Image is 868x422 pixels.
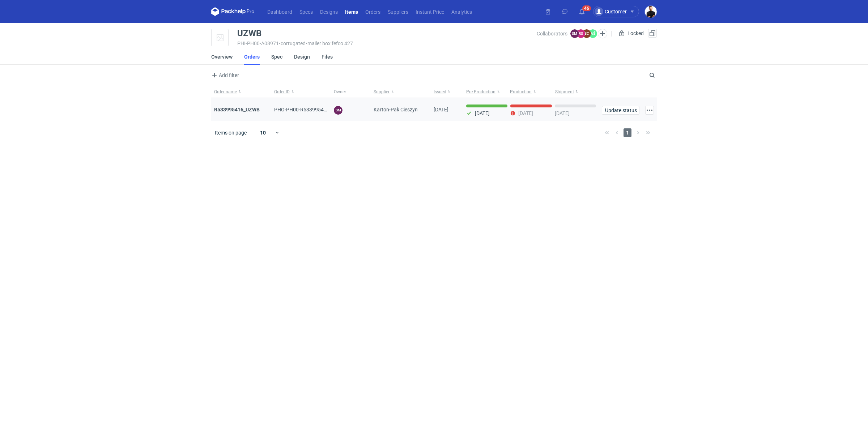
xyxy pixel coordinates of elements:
[274,107,345,112] span: PHO-PH00-R533995416_UZWB
[598,29,607,38] button: Edit collaborators
[617,29,645,38] div: Locked
[509,86,554,98] button: Production
[210,71,239,80] span: Add filter
[374,89,390,95] span: Supplier
[434,89,446,95] span: Issued
[374,106,418,113] span: Karton-Pak Cieszyn
[645,106,654,115] button: Actions
[371,86,431,98] button: Supplier
[211,86,271,98] button: Order name
[264,7,296,16] a: Dashboard
[605,108,636,113] span: Update status
[215,129,247,136] span: Items on page
[412,7,448,16] a: Instant Price
[214,89,237,95] span: Order name
[576,29,585,38] figcaption: RS
[211,49,233,65] a: Overview
[510,89,532,95] span: Production
[554,86,599,98] button: Shipment
[576,6,588,17] button: 46
[645,6,657,18] img: Tomasz Kubiak
[316,7,341,16] a: Designs
[595,7,627,16] div: Customer
[431,86,463,98] button: Issued
[555,110,570,116] p: [DATE]
[463,86,509,98] button: Pre-Production
[322,49,333,65] a: Files
[244,49,260,65] a: Orders
[466,89,495,95] span: Pre-Production
[294,49,310,65] a: Design
[237,41,537,46] div: PHI-PH00-A08971
[306,41,353,46] span: • mailer box fefco 427
[362,7,384,16] a: Orders
[334,106,342,115] figcaption: SM
[582,29,591,38] figcaption: SC
[251,128,275,138] div: 10
[341,7,362,16] a: Items
[296,7,316,16] a: Specs
[384,7,412,16] a: Suppliers
[334,89,346,95] span: Owner
[648,29,657,38] button: Duplicate Item
[274,89,290,95] span: Order ID
[210,71,239,80] button: Add filter
[537,31,567,37] span: Collaborators
[434,107,448,112] span: 02/09/2025
[271,49,282,65] a: Spec
[555,89,574,95] span: Shipment
[237,29,261,38] div: UZWB
[279,41,306,46] span: • corrugated
[211,7,255,16] svg: Packhelp Pro
[371,98,431,121] div: Karton-Pak Cieszyn
[588,29,597,38] figcaption: AŚ
[593,6,645,17] button: Customer
[214,107,260,112] a: R533995416_UZWB
[271,86,331,98] button: Order ID
[570,29,579,38] figcaption: SM
[448,7,476,16] a: Analytics
[518,110,533,116] p: [DATE]
[624,128,631,137] span: 1
[475,110,490,116] p: [DATE]
[648,71,671,80] input: Search
[602,106,639,115] button: Update status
